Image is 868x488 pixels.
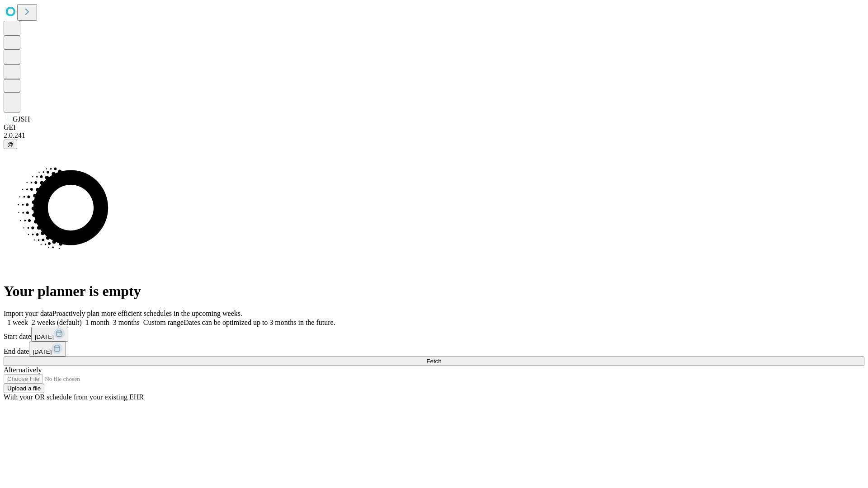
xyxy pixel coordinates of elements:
span: @ [7,141,14,148]
button: @ [4,140,17,149]
span: 2 weeks (default) [32,319,82,326]
div: End date [4,342,864,357]
span: [DATE] [35,333,54,340]
button: Upload a file [4,384,44,393]
span: 3 months [113,319,140,326]
span: GJSH [13,115,30,123]
div: Start date [4,327,864,342]
span: 1 month [85,319,109,326]
div: GEI [4,123,864,131]
span: With your OR schedule from your existing EHR [4,393,144,401]
span: Proactively plan more efficient schedules in the upcoming weeks. [52,310,242,317]
span: Dates can be optimized up to 3 months in the future. [184,319,335,326]
button: [DATE] [29,342,66,357]
span: 1 week [7,319,28,326]
button: Fetch [4,357,864,366]
span: Alternatively [4,366,42,374]
span: Import your data [4,310,52,317]
div: 2.0.241 [4,131,864,140]
span: Fetch [426,358,441,365]
h1: Your planner is empty [4,283,864,300]
button: [DATE] [31,327,68,342]
span: [DATE] [33,348,52,355]
span: Custom range [143,319,184,326]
